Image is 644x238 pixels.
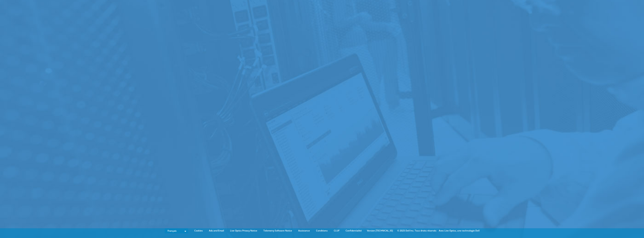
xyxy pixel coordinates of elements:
[206,229,227,233] a: Ads and Email
[331,229,342,233] a: CLUF
[227,229,260,233] a: Live Optics Privacy Notice
[192,229,206,233] a: Cookies
[439,229,479,233] li: Avec Live Optics, une technologie Dell
[313,229,330,233] a: Conditions
[365,229,395,233] li: Version [TECHNICAL_ID]
[343,229,364,233] a: Confidentialité
[395,229,438,233] li: © 2025 Dell Inc. Tous droits réservés
[261,229,295,233] a: Telemetry Software Notice
[295,229,313,233] a: Assistance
